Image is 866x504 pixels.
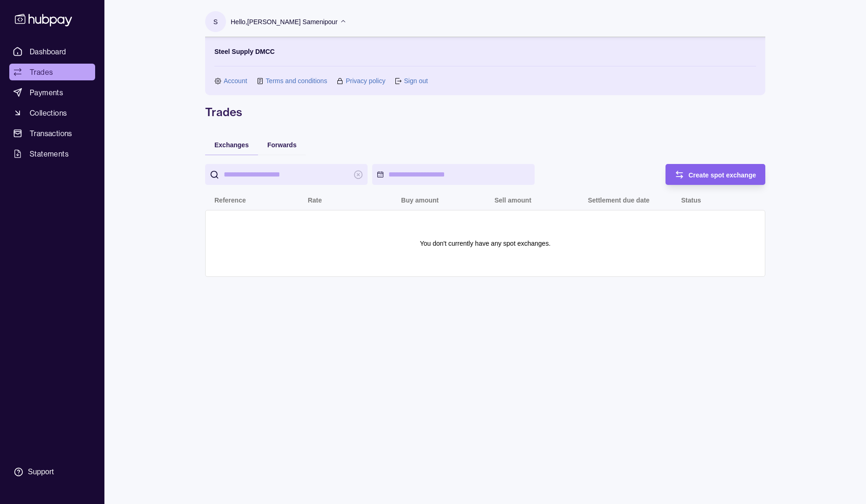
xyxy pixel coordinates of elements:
[214,46,275,57] p: Steel Supply DMCC
[9,43,95,60] a: Dashboard
[404,76,427,86] a: Sign out
[9,145,95,162] a: Statements
[689,171,756,179] span: Create spot exchange
[224,164,349,185] input: search
[213,17,218,27] p: S
[420,238,551,249] p: You don't currently have any spot exchanges.
[9,64,95,80] a: Trades
[214,141,249,149] span: Exchanges
[214,196,246,204] p: Reference
[30,66,53,78] span: Trades
[9,105,95,121] a: Collections
[681,196,701,204] p: Status
[267,141,297,149] span: Forwards
[30,107,67,118] span: Collections
[401,196,439,204] p: Buy amount
[666,164,766,185] button: Create spot exchange
[588,196,650,204] p: Settlement due date
[308,196,322,204] p: Rate
[28,467,54,477] div: Support
[30,128,72,139] span: Transactions
[30,46,66,57] span: Dashboard
[30,87,63,98] span: Payments
[30,148,69,159] span: Statements
[231,17,337,27] p: Hello, [PERSON_NAME] Samenipour
[266,76,327,86] a: Terms and conditions
[346,76,386,86] a: Privacy policy
[494,196,531,204] p: Sell amount
[224,76,247,86] a: Account
[9,84,95,101] a: Payments
[9,125,95,142] a: Transactions
[205,105,765,119] h1: Trades
[9,462,95,482] a: Support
